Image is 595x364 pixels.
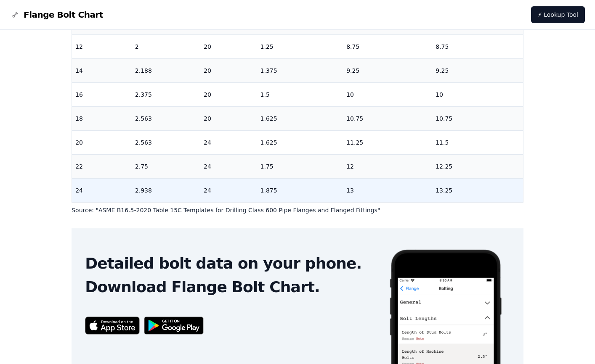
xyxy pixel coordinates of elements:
td: 20 [200,34,257,58]
p: Source: " ASME B16.5-2020 Table 15C Templates for Drilling Class 600 Pipe Flanges and Flanged Fit... [72,206,523,214]
td: 2.375 [132,82,200,106]
td: 2.563 [132,106,200,130]
td: 10.75 [343,106,432,130]
td: 20 [72,130,132,154]
td: 12.25 [432,154,523,178]
td: 16 [72,82,132,106]
img: Flange Bolt Chart Logo [10,10,20,20]
td: 12 [343,154,432,178]
td: 10.75 [432,106,523,130]
td: 11.5 [432,130,523,154]
td: 2 [132,34,200,58]
td: 18 [72,106,132,130]
td: 2.938 [132,178,200,202]
a: ⚡ Lookup Tool [531,6,585,23]
td: 1.875 [257,178,343,202]
td: 1.375 [257,58,343,82]
td: 24 [200,130,257,154]
td: 24 [72,178,132,202]
td: 13.25 [432,178,523,202]
img: Get it on Google Play [140,312,208,339]
td: 20 [200,106,257,130]
td: 12 [72,34,132,58]
h2: Download Flange Bolt Chart. [85,279,375,295]
td: 24 [200,154,257,178]
td: 1.5 [257,82,343,106]
td: 10 [343,82,432,106]
td: 8.75 [432,34,523,58]
td: 10 [432,82,523,106]
td: 11.25 [343,130,432,154]
td: 2.563 [132,130,200,154]
h2: Detailed bolt data on your phone. [85,255,375,272]
td: 2.188 [132,58,200,82]
td: 2.75 [132,154,200,178]
span: Flange Bolt Chart [24,9,103,21]
a: Flange Bolt Chart LogoFlange Bolt Chart [10,9,103,21]
td: 1.25 [257,34,343,58]
img: App Store badge for the Flange Bolt Chart app [85,317,140,335]
td: 20 [200,58,257,82]
td: 1.625 [257,106,343,130]
td: 13 [343,178,432,202]
td: 9.25 [343,58,432,82]
td: 8.75 [343,34,432,58]
td: 9.25 [432,58,523,82]
td: 1.625 [257,130,343,154]
td: 20 [200,82,257,106]
td: 1.75 [257,154,343,178]
td: 24 [200,178,257,202]
td: 14 [72,58,132,82]
td: 22 [72,154,132,178]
